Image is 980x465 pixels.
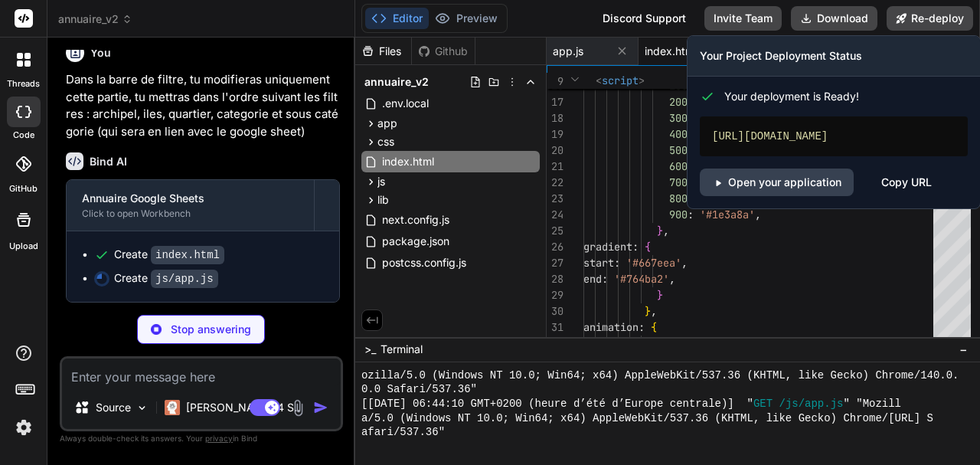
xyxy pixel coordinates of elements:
span: > [639,74,645,87]
h3: Your Project Deployment Status [700,48,968,64]
span: [[DATE] 06:44:10 GMT+0200 (heure d’été d’Europe centrale)] " [361,397,753,411]
button: Download [791,6,877,31]
span: Your deployment is Ready! [724,89,859,104]
span: < [596,74,602,87]
div: 22 [547,175,563,191]
span: , [651,304,657,318]
div: Discord Support [593,6,695,31]
span: − [959,342,968,357]
div: Click to open Workbench [82,208,299,220]
div: 32 [547,336,563,352]
div: [URL][DOMAIN_NAME] [700,116,968,156]
span: 500 [669,143,688,157]
span: app.js [553,44,583,59]
span: 300 [669,111,688,125]
span: : [639,320,645,334]
span: app [377,116,397,131]
span: '#667eea' [626,256,681,270]
span: 800 [669,192,688,205]
span: 9 [547,74,563,90]
img: icon [313,400,328,415]
button: Re-deploy [887,6,973,31]
span: end [583,272,602,286]
h6: Bind AI [90,154,127,169]
span: , [669,272,675,286]
span: GET [753,397,773,411]
span: 400 [669,127,688,141]
div: 26 [547,239,563,255]
div: 30 [547,303,563,319]
span: : [614,256,620,270]
p: Stop answering [171,322,251,337]
span: afari/537.36" [361,425,445,440]
div: 24 [547,207,563,223]
span: >_ [364,342,376,357]
div: Files [355,44,411,59]
span: postcss.config.js [381,254,468,272]
span: } [657,288,663,302]
span: Terminal [381,342,423,357]
div: Copy URL [881,169,932,196]
div: Annuaire Google Sheets [82,191,299,206]
div: Create [114,247,224,263]
div: 19 [547,126,563,142]
span: } [645,304,651,318]
h6: You [90,45,111,61]
button: Invite Team [704,6,782,31]
span: script [602,74,639,87]
p: Always double-check its answers. Your in Bind [60,431,343,446]
button: Preview [429,8,504,29]
span: , [681,256,688,270]
div: 18 [547,110,563,126]
div: 20 [547,142,563,159]
span: { [651,320,657,334]
div: 27 [547,255,563,271]
span: lib [377,192,389,208]
div: 31 [547,319,563,336]
img: Claude 4 Sonnet [165,400,180,415]
button: Annuaire Google SheetsClick to open Workbench [67,180,314,231]
label: threads [7,77,40,90]
span: 200 [669,95,688,109]
div: 28 [547,271,563,287]
label: code [13,129,34,142]
span: , [663,224,669,237]
span: a/5.0 (Windows NT 10.0; Win64; x64) AppleWebKit/537.36 (KHTML, like Gecko) Chrome/[URL] S [361,411,933,426]
code: js/app.js [151,270,218,288]
span: next.config.js [381,211,451,229]
div: 17 [547,94,563,110]
span: 900 [669,208,688,221]
span: " "Mozill [843,397,901,411]
img: Pick Models [136,401,149,414]
span: '#764ba2' [614,272,669,286]
span: ozilla/5.0 (Windows NT 10.0; Win64; x64) AppleWebKit/537.36 (KHTML, like Gecko) Chrome/140.0. [361,368,959,383]
span: animation [583,320,639,334]
span: annuaire_v2 [58,11,132,27]
span: gradient [583,240,632,254]
button: − [956,337,971,362]
div: 21 [547,159,563,175]
span: annuaire_v2 [364,74,429,90]
label: GitHub [9,182,38,195]
p: Dans la barre de filtre, tu modifieras uniquement cette partie, tu mettras dans l'ordre suivant l... [66,71,340,140]
span: /js/app.js [779,397,844,411]
span: start [583,256,614,270]
span: : [602,272,608,286]
div: 29 [547,287,563,303]
span: : [632,240,639,254]
p: Source [96,400,131,415]
span: index.html [645,44,697,59]
span: 0.0 Safari/537.36" [361,382,477,397]
span: { [645,240,651,254]
img: settings [11,414,37,440]
a: Open your application [700,169,854,196]
span: 600 [669,159,688,173]
span: package.json [381,232,451,251]
code: index.html [151,246,224,264]
span: css [377,134,394,149]
img: attachment [289,399,307,417]
p: [PERSON_NAME] 4 S.. [186,400,300,415]
span: 700 [669,175,688,189]
span: .env.local [381,94,430,113]
div: 23 [547,191,563,207]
